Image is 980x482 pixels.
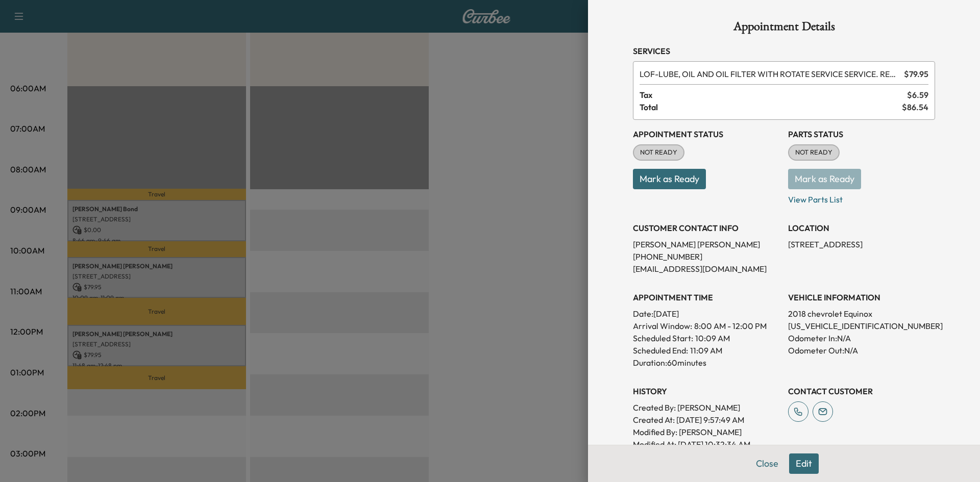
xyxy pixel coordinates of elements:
[788,308,935,320] p: 2018 chevrolet Equinox
[788,128,935,140] h3: Parts Status
[788,189,935,206] p: View Parts List
[633,222,780,234] h3: CUSTOMER CONTACT INFO
[633,426,780,438] p: Modified By : [PERSON_NAME]
[633,238,780,250] p: [PERSON_NAME] [PERSON_NAME]
[904,68,928,80] span: $ 79.95
[633,357,780,369] p: Duration: 60 minutes
[633,320,780,332] p: Arrival Window:
[633,45,935,57] h3: Services
[788,385,935,397] h3: CONTACT CUSTOMER
[633,20,935,37] h1: Appointment Details
[902,101,928,113] span: $ 86.54
[633,438,780,450] p: Modified At : [DATE] 10:32:34 AM
[633,401,780,414] p: Created By : [PERSON_NAME]
[633,263,780,275] p: [EMAIL_ADDRESS][DOMAIN_NAME]
[789,453,819,474] button: Edit
[633,308,780,320] p: Date: [DATE]
[633,128,780,140] h3: Appointment Status
[788,332,935,344] p: Odometer In: N/A
[633,332,693,344] p: Scheduled Start:
[633,414,780,426] p: Created At : [DATE] 9:57:49 AM
[789,147,839,158] span: NOT READY
[633,169,706,189] button: Mark as Ready
[788,320,935,332] p: [US_VEHICLE_IDENTIFICATION_NUMBER]
[695,332,730,344] p: 10:09 AM
[694,320,767,332] span: 8:00 AM - 12:00 PM
[640,89,907,101] span: Tax
[749,453,785,474] button: Close
[788,291,935,303] h3: VEHICLE INFORMATION
[788,238,935,250] p: [STREET_ADDRESS]
[690,344,722,357] p: 11:09 AM
[634,147,683,158] span: NOT READY
[633,385,780,397] h3: History
[907,89,928,101] span: $ 6.59
[640,101,902,113] span: Total
[633,344,688,357] p: Scheduled End:
[640,68,900,80] span: LUBE, OIL AND OIL FILTER WITH ROTATE SERVICE SERVICE. RESET OIL LIFE MONITOR. HAZARDOUS WASTE FEE...
[633,291,780,303] h3: APPOINTMENT TIME
[633,250,780,263] p: [PHONE_NUMBER]
[788,344,935,357] p: Odometer Out: N/A
[788,222,935,234] h3: LOCATION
